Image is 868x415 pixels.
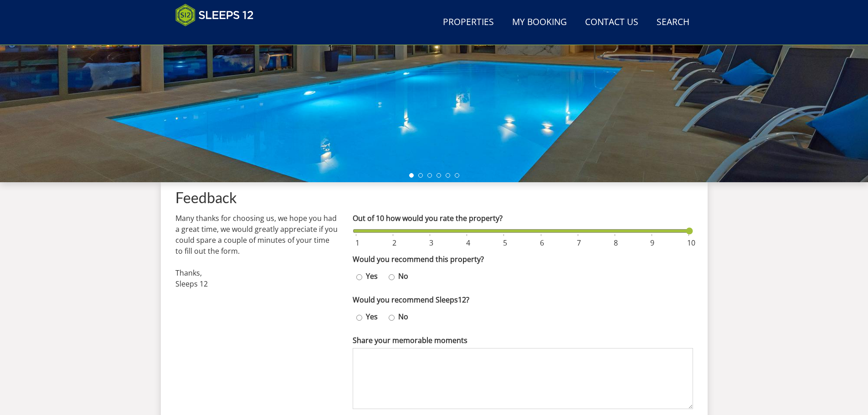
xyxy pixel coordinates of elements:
label: Yes [362,311,381,322]
p: Many thanks for choosing us, we hope you had a great time, we would greatly appreciate if you cou... [175,213,338,289]
a: Properties [439,12,498,33]
label: No [395,271,412,282]
label: Would you recommend this property? [353,254,693,265]
iframe: Customer reviews powered by Trustpilot [171,32,267,40]
label: Out of 10 how would you rate the property? [353,213,693,224]
a: Contact Us [581,12,642,33]
a: My Booking [508,12,570,33]
label: No [395,311,412,322]
img: Sleeps 12 [175,4,254,26]
label: Share your memorable moments [353,335,693,346]
a: Search [653,12,693,33]
label: Would you recommend Sleeps12? [353,294,693,305]
label: Yes [362,271,381,282]
h1: Feedback [175,190,693,205]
